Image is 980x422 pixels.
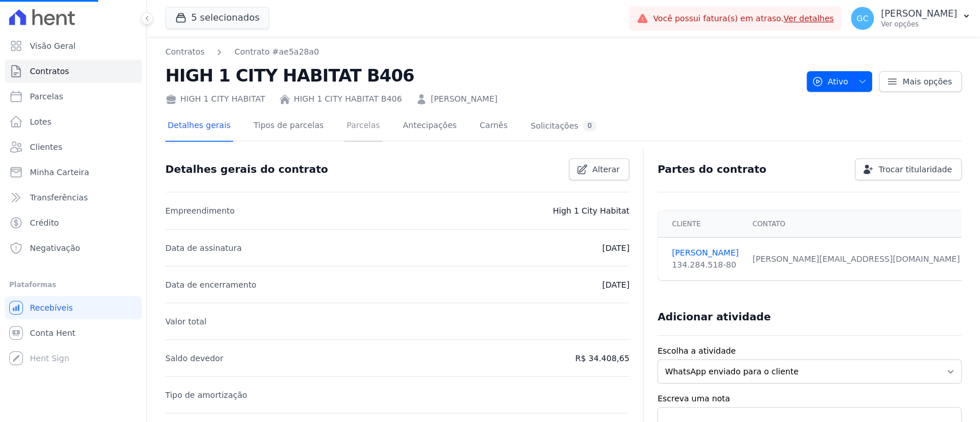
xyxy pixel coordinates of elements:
a: Contratos [165,46,204,58]
a: Clientes [5,135,142,158]
a: Minha Carteira [5,161,142,184]
a: Parcelas [344,111,382,142]
label: Escolha a atividade [657,345,962,357]
a: Conta Hent [5,322,142,344]
th: Cliente [658,211,745,238]
h2: HIGH 1 CITY HABITAT B406 [165,63,797,88]
a: Contratos [5,60,142,83]
span: Recebíveis [30,302,73,313]
p: R$ 34.408,65 [575,351,629,365]
a: HIGH 1 CITY HABITAT B406 [294,93,402,105]
nav: Breadcrumb [165,46,319,58]
p: Tipo de amortização [165,388,247,402]
a: Carnês [477,111,510,142]
p: [PERSON_NAME] [881,8,957,20]
a: Contrato #ae5a28a0 [234,46,319,58]
a: Mais opções [879,71,962,92]
span: Alterar [592,164,620,175]
a: Antecipações [401,111,459,142]
div: Plataformas [9,278,137,292]
div: Solicitações [530,121,596,131]
a: Recebíveis [5,296,142,319]
span: Você possui fatura(s) em atraso. [653,13,834,25]
a: Parcelas [5,85,142,108]
span: Negativação [30,242,80,254]
span: GC [857,14,869,22]
a: Trocar titularidade [855,158,962,180]
div: 134.284.518-80 [672,259,738,271]
a: [PERSON_NAME] [431,93,497,105]
p: Data de encerramento [165,278,257,292]
h3: Adicionar atividade [657,310,770,324]
h3: Detalhes gerais do contrato [165,162,328,176]
a: Solicitações0 [528,111,599,142]
a: Crédito [5,211,142,234]
button: 5 selecionados [165,7,269,29]
span: Crédito [30,217,59,229]
span: Conta Hent [30,327,75,339]
div: 0 [583,121,596,131]
a: Ver detalhes [784,14,834,23]
span: Mais opções [902,76,952,87]
span: Visão Geral [30,40,76,52]
span: Transferências [30,192,88,203]
p: Saldo devedor [165,351,223,365]
span: Trocar titularidade [878,164,952,175]
h3: Partes do contrato [657,162,766,176]
p: [DATE] [602,241,629,255]
button: GC [PERSON_NAME] Ver opções [842,2,980,34]
p: Data de assinatura [165,241,242,255]
span: Ativo [812,71,849,92]
a: Transferências [5,186,142,209]
th: Contato [746,211,978,238]
div: [PERSON_NAME][EMAIL_ADDRESS][DOMAIN_NAME] [753,253,971,265]
p: High 1 City Habitat [553,204,629,218]
span: Parcelas [30,91,63,102]
div: HIGH 1 CITY HABITAT [165,93,265,105]
a: Lotes [5,110,142,133]
span: Minha Carteira [30,167,89,178]
p: Valor total [165,315,207,328]
a: Tipos de parcelas [251,111,326,142]
p: [DATE] [602,278,629,292]
span: Clientes [30,141,62,153]
span: Contratos [30,65,69,77]
a: Alterar [569,158,630,180]
nav: Breadcrumb [165,46,797,58]
a: Visão Geral [5,34,142,57]
span: Lotes [30,116,52,127]
button: Ativo [807,71,873,92]
p: Empreendimento [165,204,235,218]
label: Escreva uma nota [657,393,962,405]
a: Detalhes gerais [165,111,233,142]
a: [PERSON_NAME] [672,247,738,259]
p: Ver opções [881,20,957,29]
a: Negativação [5,237,142,260]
